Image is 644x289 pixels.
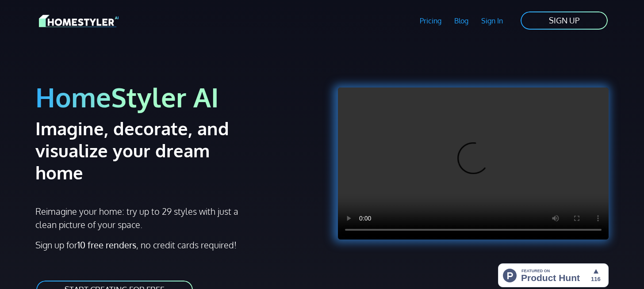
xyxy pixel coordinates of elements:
strong: 10 free renders [77,239,136,251]
a: Pricing [414,11,448,31]
h2: Imagine, decorate, and visualize your dream home [35,117,261,183]
p: Reimagine your home: try up to 29 styles with just a clean picture of your space. [35,205,246,231]
a: SIGN UP [520,11,609,30]
a: Sign In [475,11,509,31]
p: Sign up for , no credit cards required! [35,238,317,251]
img: HomeStyler AI logo [39,13,119,29]
img: HomeStyler AI - Interior Design Made Easy: One Click to Your Dream Home | Product Hunt [498,263,609,287]
a: Blog [448,11,475,31]
h1: HomeStyler AI [35,80,317,114]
